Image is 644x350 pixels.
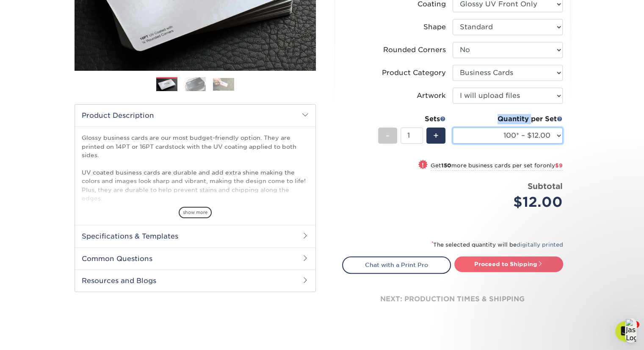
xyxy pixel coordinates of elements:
[433,129,439,142] span: +
[179,207,212,218] span: show more
[383,45,446,55] div: Rounded Corners
[75,247,315,269] h2: Common Questions
[431,242,563,248] small: The selected quantity will be
[185,77,206,92] img: Business Cards 02
[555,162,563,169] span: $9
[543,162,563,169] span: only
[459,192,563,212] div: $12.00
[422,161,424,169] span: !
[386,129,390,142] span: -
[213,78,234,91] img: Business Cards 03
[441,162,451,169] strong: 150
[528,181,563,191] strong: Subtotal
[156,74,177,95] img: Business Cards 01
[378,114,446,124] div: Sets
[82,133,309,246] p: Glossy business cards are our most budget-friendly option. They are printed on 14PT or 16PT cards...
[75,105,315,126] h2: Product Description
[517,242,563,248] a: digitally printed
[342,274,563,325] div: next: production times & shipping
[75,225,315,247] h2: Specifications & Templates
[342,256,451,273] a: Chat with a Print Pro
[615,321,636,342] iframe: Intercom live chat
[417,91,446,101] div: Artwork
[454,256,563,272] a: Proceed to Shipping
[382,68,446,78] div: Product Category
[2,324,72,347] iframe: Google Customer Reviews
[423,22,446,32] div: Shape
[431,162,563,171] small: Get more business cards per set for
[453,114,563,124] div: Quantity per Set
[75,269,315,292] h2: Resources and Blogs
